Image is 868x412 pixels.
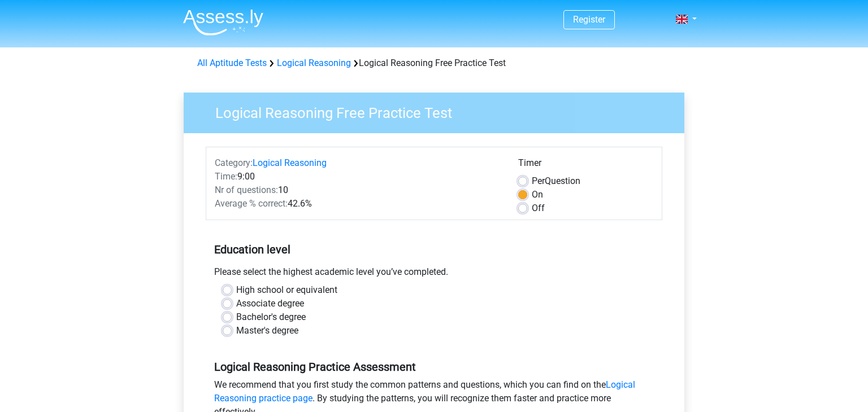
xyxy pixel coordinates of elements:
div: 10 [206,183,510,197]
div: Logical Reasoning Free Practice Test [193,56,675,70]
label: Associate degree [236,297,304,310]
div: Timer [518,156,653,174]
a: All Aptitude Tests [197,58,267,68]
a: Logical Reasoning [253,157,327,168]
span: Category: [215,157,253,168]
h5: Logical Reasoning Practice Assessment [214,360,654,374]
h5: Education level [214,238,654,261]
label: On [532,188,543,201]
label: Master's degree [236,324,298,338]
label: Off [532,201,545,215]
a: Logical Reasoning [277,58,351,68]
a: Register [573,14,605,25]
div: 9:00 [206,170,510,183]
label: Bachelor's degree [236,310,306,324]
span: Time: [215,171,237,182]
div: Please select the highest academic level you’ve completed. [206,265,662,283]
label: High school or equivalent [236,283,337,297]
span: Nr of questions: [215,185,278,195]
h3: Logical Reasoning Free Practice Test [202,100,676,122]
label: Question [532,174,580,188]
span: Average % correct: [215,198,288,209]
span: Per [532,176,545,186]
img: Assessly [183,9,263,36]
div: 42.6% [206,197,510,211]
